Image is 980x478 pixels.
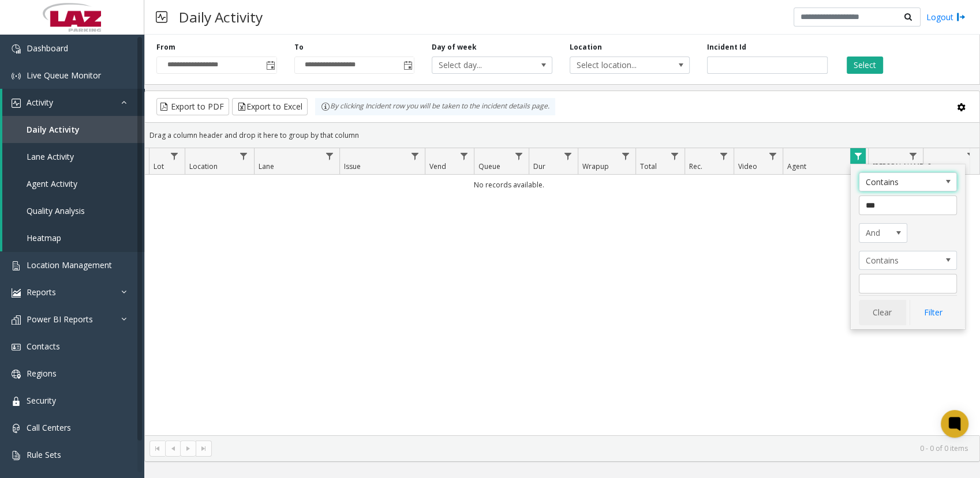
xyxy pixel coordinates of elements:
[456,148,472,164] a: Vend Filter Menu
[859,195,957,215] input: Agent Filter
[219,443,968,453] kendo-pager-info: 0 - 0 of 0 items
[27,97,53,108] span: Activity
[12,288,21,298] img: 'icon'
[321,102,330,111] img: infoIcon.svg
[618,148,633,164] a: Wrapup Filter Menu
[407,148,422,164] a: Issue Filter Menu
[2,224,144,251] a: Heatmap
[640,161,657,171] span: Total
[27,395,56,406] span: Security
[2,143,144,170] a: Lane Activity
[667,148,682,164] a: Total Filter Menu
[156,3,167,31] img: pageIcon
[859,300,906,325] button: Clear
[27,43,68,54] span: Dashboard
[859,274,957,293] input: Agent Filter
[2,170,144,197] a: Agent Activity
[963,148,978,164] a: Source Filter Menu
[859,224,897,242] span: And
[315,98,555,115] div: By clicking Incident row you will be taken to the incident details page.
[707,42,746,52] label: Incident Id
[570,42,602,52] label: Location
[859,251,957,270] span: Agent Filter Operators
[429,161,446,171] span: Vend
[259,161,274,171] span: Lane
[910,300,957,325] button: Filter
[27,449,61,460] span: Rule Sets
[156,42,175,52] label: From
[232,98,308,115] button: Export to Excel
[12,99,21,108] img: 'icon'
[926,11,966,23] a: Logout
[12,370,21,379] img: 'icon'
[156,98,229,115] button: Export to PDF
[2,116,144,143] a: Daily Activity
[582,161,609,171] span: Wrapup
[850,148,866,164] a: Agent Filter Menu
[27,287,56,298] span: Reports
[321,148,337,164] a: Lane Filter Menu
[145,148,979,435] div: Data table
[294,42,304,52] label: To
[27,70,101,81] span: Live Queue Monitor
[560,148,575,164] a: Dur Filter Menu
[27,259,112,270] span: Location Management
[12,397,21,406] img: 'icon'
[173,3,268,31] h3: Daily Activity
[189,161,218,171] span: Location
[859,173,937,191] span: Contains
[236,148,252,164] a: Location Filter Menu
[27,341,60,352] span: Contacts
[145,125,979,145] div: Drag a column header and drop it here to group by that column
[689,161,702,171] span: Rec.
[27,232,61,243] span: Heatmap
[27,205,85,216] span: Quality Analysis
[167,148,182,164] a: Lot Filter Menu
[716,148,731,164] a: Rec. Filter Menu
[570,57,665,73] span: Select location...
[859,251,937,270] span: Contains
[478,161,500,171] span: Queue
[956,11,966,23] img: logout
[873,161,925,171] span: [PERSON_NAME]
[511,148,526,164] a: Queue Filter Menu
[927,161,950,171] span: Source
[27,151,74,162] span: Lane Activity
[2,197,144,224] a: Quality Analysis
[432,57,528,73] span: Select day...
[12,315,21,325] img: 'icon'
[859,172,957,192] span: Agent Filter Operators
[432,42,477,52] label: Day of week
[344,161,361,171] span: Issue
[12,71,21,81] img: 'icon'
[787,161,806,171] span: Agent
[533,161,545,171] span: Dur
[905,148,921,164] a: Parker Filter Menu
[765,148,780,164] a: Video Filter Menu
[738,161,757,171] span: Video
[12,424,21,433] img: 'icon'
[12,261,21,270] img: 'icon'
[12,342,21,352] img: 'icon'
[12,451,21,460] img: 'icon'
[264,57,276,73] span: Toggle popup
[12,44,21,54] img: 'icon'
[27,368,57,379] span: Regions
[27,178,77,189] span: Agent Activity
[27,422,71,433] span: Call Centers
[847,57,883,74] button: Select
[401,57,414,73] span: Toggle popup
[27,124,80,135] span: Daily Activity
[859,223,907,243] span: Agent Filter Logic
[27,314,93,325] span: Power BI Reports
[154,161,164,171] span: Lot
[2,89,144,116] a: Activity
